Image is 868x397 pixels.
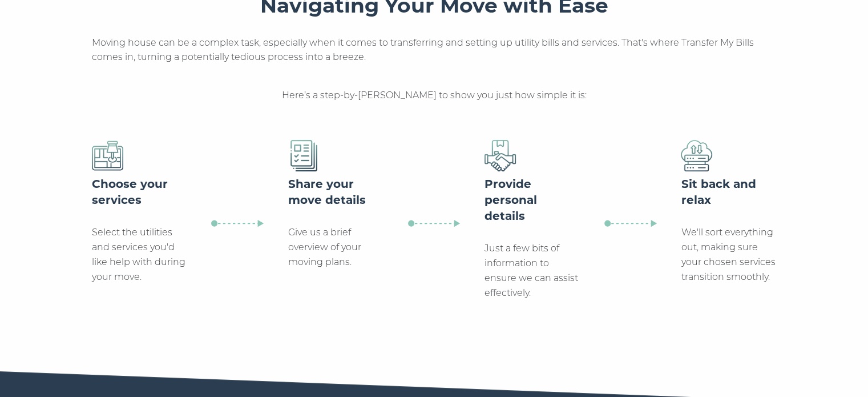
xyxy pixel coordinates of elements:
h5: Share your move details [288,176,383,208]
img: transfer.png [681,140,712,171]
img: process-arrow.svg [604,219,657,227]
img: address.png [92,140,123,171]
p: Just a few bits of information to ensure we can assist effectively. [485,241,580,300]
img: process-arrow.svg [408,219,461,227]
img: suppliers.png [485,140,516,171]
h5: Choose your services [92,176,187,208]
p: Give us a brief overview of your moving plans. [288,225,383,270]
p: Here’s a step-by-[PERSON_NAME] to show you just how simple it is: [282,88,587,103]
p: Select the utilities and services you'd like help with during your move. [92,225,187,284]
p: Moving house can be a complex task, especially when it comes to transferring and setting up utili... [92,35,777,65]
h5: Provide personal details [485,176,580,224]
h5: Sit back and relax [681,176,776,208]
p: We'll sort everything out, making sure your chosen services transition smoothly. [681,225,776,284]
img: details.png [288,140,320,171]
img: process-arrow.svg [211,219,264,227]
